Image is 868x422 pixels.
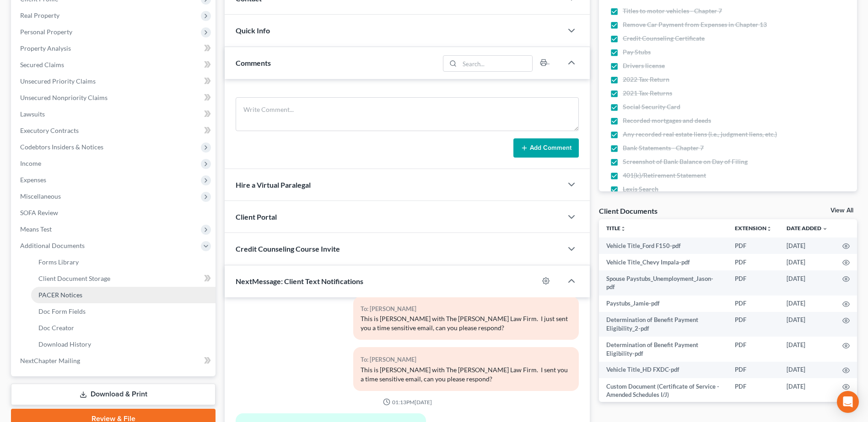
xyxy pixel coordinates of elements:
[236,398,579,406] div: 01:13PM[DATE]
[236,26,270,35] span: Quick Info
[20,159,41,167] span: Income
[623,171,706,180] span: 401(k)/Retirement Statement
[13,40,216,57] a: Property Analysis
[361,365,571,384] div: This is [PERSON_NAME] with The [PERSON_NAME] Law Firm. I sent you a time sensitive email, can you...
[728,237,779,254] td: PDF
[779,270,835,295] td: [DATE]
[728,362,779,378] td: PDF
[38,274,110,282] span: Client Document Storage
[20,357,80,364] span: NextChapter Mailing
[13,122,216,139] a: Executory Contracts
[735,225,772,232] a: Extensionunfold_more
[38,340,91,348] span: Download History
[361,354,571,365] div: To: [PERSON_NAME]
[599,362,728,378] td: Vehicle Title_HD FXDC-pdf
[361,304,571,314] div: To: [PERSON_NAME]
[20,11,59,19] span: Real Property
[236,180,311,189] span: Hire a Virtual Paralegal
[20,127,79,134] span: Executory Contracts
[728,254,779,270] td: PDF
[779,254,835,270] td: [DATE]
[779,295,835,312] td: [DATE]
[779,337,835,362] td: [DATE]
[623,6,722,16] span: Titles to motor vehicles - Chapter 7
[20,209,58,216] span: SOFA Review
[31,254,216,270] a: Forms Library
[236,244,340,253] span: Credit Counseling Course Invite
[31,270,216,287] a: Client Document Storage
[13,57,216,73] a: Secured Claims
[623,47,651,57] span: Pay Stubs
[38,258,79,266] span: Forms Library
[728,270,779,295] td: PDF
[606,225,626,232] a: Titleunfold_more
[599,270,728,295] td: Spouse Paystubs_Unemployment_Jason-pdf
[830,207,853,214] a: View All
[623,75,669,84] span: 2022 Tax Return
[20,94,108,101] span: Unsecured Nonpriority Claims
[361,314,571,332] div: This is [PERSON_NAME] with The [PERSON_NAME] Law Firm. I just sent you a time sensitive email, ca...
[623,89,672,98] span: 2021 Tax Returns
[236,277,363,285] span: NextMessage: Client Text Notifications
[599,254,728,270] td: Vehicle Title_Chevy Impala-pdf
[20,61,64,69] span: Secured Claims
[728,312,779,337] td: PDF
[599,295,728,312] td: Paystubs_Jamie-pdf
[599,237,728,254] td: Vehicle Title_Ford F150-pdf
[20,28,72,36] span: Personal Property
[20,110,45,118] span: Lawsuits
[20,192,61,200] span: Miscellaneous
[20,176,46,184] span: Expenses
[623,61,665,70] span: Drivers license
[13,73,216,90] a: Unsecured Priority Claims
[599,378,728,403] td: Custom Document (Certificate of Service - Amended Schedules I/J)
[13,90,216,106] a: Unsecured Nonpriority Claims
[623,130,777,139] span: Any recorded real estate liens (i.e., judgment liens, etc.)
[837,391,859,413] div: Open Intercom Messenger
[728,378,779,403] td: PDF
[31,320,216,336] a: Doc Creator
[236,58,271,67] span: Comments
[623,185,658,194] span: Lexis Search
[779,362,835,378] td: [DATE]
[31,287,216,303] a: PACER Notices
[38,324,74,332] span: Doc Creator
[599,312,728,337] td: Determination of Benefit Payment Eligibility_2-pdf
[31,303,216,320] a: Doc Form Fields
[766,226,772,232] i: unfold_more
[599,206,658,216] div: Client Documents
[779,312,835,337] td: [DATE]
[623,102,680,111] span: Social Security Card
[728,337,779,362] td: PDF
[20,44,71,52] span: Property Analysis
[623,34,705,43] span: Credit Counseling Certificate
[20,77,96,85] span: Unsecured Priority Claims
[620,226,626,232] i: unfold_more
[459,56,532,71] input: Search...
[787,225,828,232] a: Date Added expand_more
[236,212,277,221] span: Client Portal
[38,307,86,315] span: Doc Form Fields
[779,237,835,254] td: [DATE]
[779,378,835,403] td: [DATE]
[13,353,216,369] a: NextChapter Mailing
[728,295,779,312] td: PDF
[20,225,52,233] span: Means Test
[599,337,728,362] td: Determination of Benefit Payment Eligibility-pdf
[623,116,711,125] span: Recorded mortgages and deeds
[31,336,216,353] a: Download History
[20,242,85,249] span: Additional Documents
[623,143,704,153] span: Bank Statements - Chapter 7
[513,138,579,158] button: Add Comment
[38,291,82,299] span: PACER Notices
[20,143,103,151] span: Codebtors Insiders & Notices
[623,157,748,166] span: Screenshot of Bank Balance on Day of Filing
[822,226,828,232] i: expand_more
[623,20,767,29] span: Remove Car Payment from Expenses in Chapter 13
[13,205,216,221] a: SOFA Review
[13,106,216,122] a: Lawsuits
[11,384,216,405] a: Download & Print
